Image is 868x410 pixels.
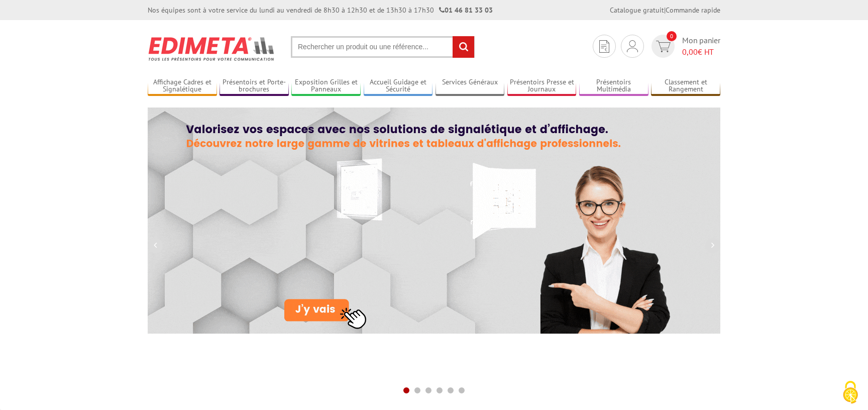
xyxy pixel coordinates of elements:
[651,78,720,94] a: Classement et Rangement
[453,36,474,58] input: rechercher
[838,380,863,405] img: Cookies (fenêtre modale)
[627,40,638,52] img: devis rapide
[666,6,720,15] a: Commande rapide
[833,376,868,410] button: Cookies (fenêtre modale)
[599,40,609,53] img: devis rapide
[610,6,664,15] a: Catalogue gratuit
[610,5,720,15] div: |
[364,78,433,94] a: Accueil Guidage et Sécurité
[220,78,289,94] a: Présentoirs et Porte-brochures
[682,35,720,58] span: Mon panier
[148,30,276,67] img: Présentoir, panneau, stand - Edimeta - PLV, affichage, mobilier bureau, entreprise
[682,47,698,57] span: 0,00
[667,31,677,41] span: 0
[579,78,648,94] a: Présentoirs Multimédia
[148,78,217,94] a: Affichage Cadres et Signalétique
[507,78,577,94] a: Présentoirs Presse et Journaux
[682,46,720,58] span: € HT
[649,35,720,58] a: devis rapide 0 Mon panier 0,00€ HT
[291,78,361,94] a: Exposition Grilles et Panneaux
[436,78,505,94] a: Services Généraux
[439,6,493,15] strong: 01 46 81 33 03
[656,41,671,52] img: devis rapide
[291,36,475,58] input: Rechercher un produit ou une référence...
[148,5,493,15] div: Nos équipes sont à votre service du lundi au vendredi de 8h30 à 12h30 et de 13h30 à 17h30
